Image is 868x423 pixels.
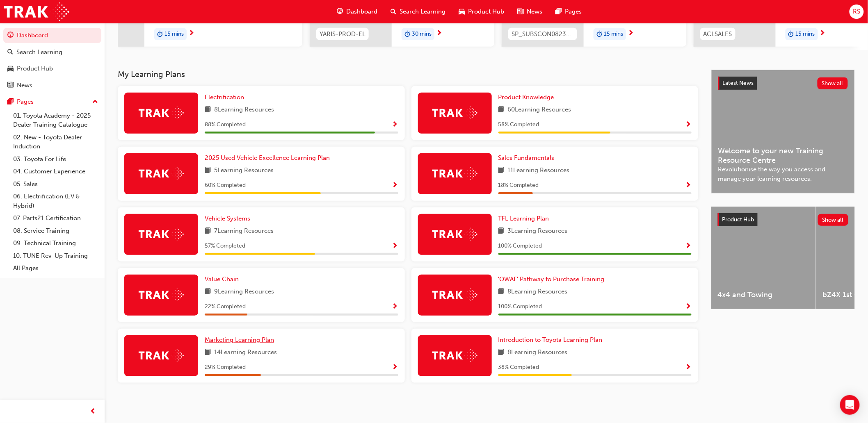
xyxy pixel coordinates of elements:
a: Dashboard [3,28,101,43]
span: next-icon [436,30,442,37]
span: 8 Learning Resources [508,287,568,297]
span: ACLSALES [704,30,732,39]
span: duration-icon [788,29,794,40]
button: Show Progress [685,362,692,373]
div: Search Learning [16,48,62,57]
div: News [17,81,32,90]
a: 09. Technical Training [10,237,101,250]
span: 14 Learning Resources [214,348,277,358]
a: 02. New - Toyota Dealer Induction [10,131,101,153]
a: 04. Customer Experience [10,165,101,178]
button: Show Progress [392,180,398,191]
a: Trak [4,2,69,21]
img: Trak [139,349,184,362]
img: Trak [432,289,477,301]
a: Introduction to Toyota Learning Plan [498,335,606,345]
a: pages-iconPages [549,3,589,20]
span: Revolutionise the way you access and manage your learning resources. [718,165,848,183]
img: Trak [139,228,184,241]
span: 100 % Completed [498,241,542,251]
a: 08. Service Training [10,225,101,237]
a: search-iconSearch Learning [384,3,452,20]
span: Show Progress [685,121,692,129]
a: guage-iconDashboard [331,3,384,20]
span: Introduction to Toyota Learning Plan [498,336,603,343]
a: 4x4 and Towing [711,207,816,309]
span: book-icon [205,226,211,237]
span: book-icon [498,166,505,176]
span: duration-icon [157,29,163,40]
a: 01. Toyota Academy - 2025 Dealer Training Catalogue [10,109,101,131]
span: Vehicle Systems [205,215,250,222]
img: Trak [139,107,184,119]
a: Latest NewsShow allWelcome to your new Training Resource CentreRevolutionise the way you access a... [711,70,855,193]
span: 15 mins [604,30,623,39]
span: Pages [565,7,582,16]
button: DashboardSearch LearningProduct HubNews [3,26,101,94]
span: guage-icon [337,7,343,17]
span: 100 % Completed [498,302,542,312]
span: search-icon [391,7,397,17]
h3: My Learning Plans [118,70,698,79]
span: Value Chain [205,275,239,283]
div: Pages [17,97,34,107]
a: Marketing Learning Plan [205,335,277,345]
div: Open Intercom Messenger [840,395,860,415]
span: RS [853,7,860,16]
span: search-icon [7,49,13,56]
button: Show all [818,214,849,226]
span: pages-icon [7,98,14,106]
span: Product Hub [468,7,505,16]
button: Show Progress [685,120,692,130]
a: 03. Toyota For Life [10,153,101,166]
span: 8 Learning Resources [508,348,568,358]
span: 58 % Completed [498,120,539,130]
span: pages-icon [556,7,562,17]
span: Product Knowledge [498,93,554,101]
button: Pages [3,94,101,109]
span: 18 % Completed [498,181,539,190]
span: duration-icon [404,29,410,40]
span: prev-icon [90,407,96,417]
span: 8 Learning Resources [214,105,274,115]
span: Show Progress [392,364,398,371]
a: Latest NewsShow all [718,77,848,90]
span: Marketing Learning Plan [205,336,274,343]
span: 60 % Completed [205,181,246,190]
span: 22 % Completed [205,302,246,312]
span: 60 Learning Resources [508,105,571,115]
span: up-icon [92,97,98,107]
img: Trak [432,349,477,362]
span: 11 Learning Resources [508,166,570,176]
span: car-icon [459,7,465,17]
button: Show all [818,77,848,89]
span: 2025 Used Vehicle Excellence Learning Plan [205,154,330,161]
a: News [3,78,101,93]
span: 15 mins [164,30,184,39]
span: duration-icon [596,29,602,40]
span: 38 % Completed [498,363,539,372]
a: Sales Fundamentals [498,153,558,163]
span: Show Progress [685,243,692,250]
a: Vehicle Systems [205,214,254,223]
span: 5 Learning Resources [214,166,274,176]
img: Trak [432,228,477,241]
span: 3 Learning Resources [508,226,568,237]
a: 06. Electrification (EV & Hybrid) [10,190,101,212]
span: 57 % Completed [205,241,245,251]
span: Electrification [205,93,244,101]
a: TFL Learning Plan [498,214,553,223]
span: Product Hub [722,216,754,223]
span: Search Learning [400,7,446,16]
a: 05. Sales [10,178,101,191]
span: next-icon [820,30,826,37]
button: Show Progress [685,241,692,251]
a: 'OWAF' Pathway to Purchase Training [498,275,608,284]
span: Show Progress [685,364,692,371]
a: All Pages [10,262,101,275]
button: Show Progress [392,362,398,373]
span: book-icon [205,166,211,176]
span: book-icon [498,348,505,358]
span: book-icon [205,105,211,115]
